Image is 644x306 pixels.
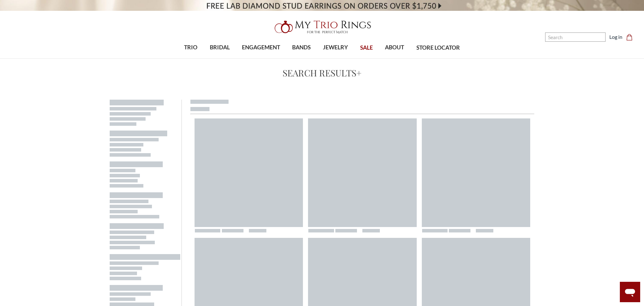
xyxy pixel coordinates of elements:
[354,38,379,58] a: SALE
[292,43,311,52] span: BANDS
[271,17,373,37] img: My Trio Rings
[360,44,373,52] span: SALE
[203,37,236,58] a: BRIDAL
[317,37,354,58] a: JEWELRY
[416,44,460,52] span: STORE LOCATOR
[626,34,633,40] svg: cart.cart_preview
[242,43,280,52] span: ENGAGEMENT
[188,58,194,59] button: submenu toggle
[332,58,339,59] button: submenu toggle
[545,32,606,42] input: Search
[97,66,547,80] h1: Search Results+
[178,37,203,58] a: TRIO
[626,33,636,41] a: Cart with 0 items
[609,33,622,41] a: Log in
[379,37,410,58] a: ABOUT
[391,58,398,59] button: submenu toggle
[216,58,223,59] button: submenu toggle
[410,38,466,58] a: STORE LOCATOR
[184,43,197,52] span: TRIO
[236,37,286,58] a: ENGAGEMENT
[187,17,457,37] a: My Trio Rings
[258,58,264,59] button: submenu toggle
[210,43,230,52] span: BRIDAL
[286,37,317,58] a: BANDS
[298,58,305,59] button: submenu toggle
[323,43,348,52] span: JEWELRY
[385,43,404,52] span: ABOUT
